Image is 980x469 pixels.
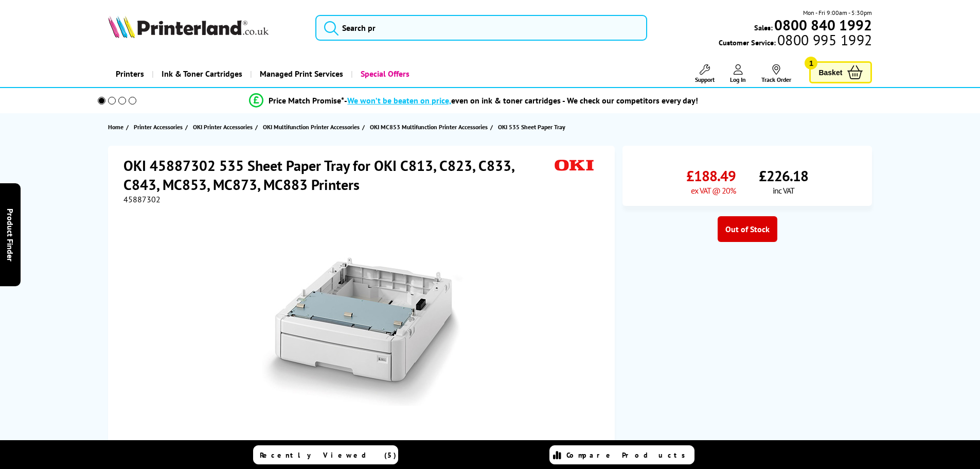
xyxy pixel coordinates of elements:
span: Customer Service: [719,35,872,47]
a: OKI Multifunction Printer Accessories [263,121,362,132]
b: 0800 840 1992 [774,15,872,34]
a: Home [108,121,126,132]
img: OKI 45887302 535 Sheet Paper Tray [262,225,464,427]
a: Track Order [761,64,791,83]
span: Support [695,76,715,83]
span: 1 [805,57,817,70]
a: Special Offers [351,61,417,87]
span: Sales: [754,23,773,32]
span: £226.18 [759,166,808,185]
span: OKI MC853 Multifunction Printer Accessories [370,121,488,132]
span: Price Match Promise* [269,95,344,106]
a: OKI Printer Accessories [193,121,255,132]
span: Basket [818,65,842,79]
img: Printerland Logo [108,15,269,38]
span: OKI 535 Sheet Paper Tray [498,121,565,132]
span: We won’t be beaten on price, [347,95,451,106]
span: Product Finder [5,208,15,261]
span: OKI Multifunction Printer Accessories [263,121,360,132]
h1: OKI 45887302 535 Sheet Paper Tray for OKI C813, C823, C833, C843, MC853, MC873, MC883 Printers [123,156,550,194]
a: Basket 1 [809,61,872,83]
span: Printer Accessories [134,121,183,132]
span: Home [108,121,123,132]
a: OKI MC853 Multifunction Printer Accessories [370,121,490,132]
span: £188.49 [686,166,736,185]
a: Printers [108,61,152,87]
div: Out of Stock [718,216,777,242]
a: Ink & Toner Cartridges [152,61,250,87]
a: 0800 840 1992 [773,20,872,30]
span: inc VAT [773,185,794,196]
img: OKI [550,156,598,175]
a: Managed Print Services [250,61,351,87]
span: Mon - Fri 9:00am - 5:30pm [803,8,872,18]
span: Compare Products [566,450,691,460]
span: OKI Printer Accessories [193,121,253,132]
a: OKI 535 Sheet Paper Tray [498,121,568,132]
a: Printer Accessories [134,121,185,132]
a: Support [695,64,715,83]
span: ex VAT @ 20% [691,185,736,196]
li: modal_Promise [84,92,864,110]
a: Log In [730,64,746,83]
span: Recently Viewed (5) [260,450,397,460]
a: Printerland Logo [108,15,303,40]
a: Recently Viewed (5) [253,445,398,464]
div: - even on ink & toner cartridges - We check our competitors every day! [344,95,698,106]
span: 45887302 [123,194,161,204]
input: Search pr [315,15,647,41]
span: Log In [730,76,746,83]
a: Compare Products [549,445,694,464]
span: Ink & Toner Cartridges [162,61,242,87]
span: 0800 995 1992 [776,35,872,45]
